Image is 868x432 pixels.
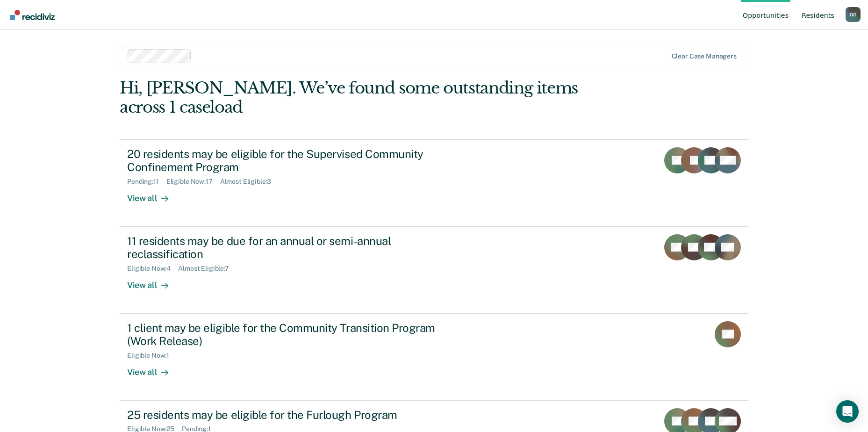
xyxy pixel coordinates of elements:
[127,273,179,291] div: View all
[120,79,623,117] div: Hi, [PERSON_NAME]. We’ve found some outstanding items across 1 caseload
[178,265,237,273] div: Almost Eligible : 7
[127,352,177,360] div: Eligible Now : 1
[10,10,55,20] img: Recidiviz
[127,360,179,378] div: View all
[846,7,861,22] button: Profile dropdown button
[120,139,748,227] a: 20 residents may be eligible for the Supervised Community Confinement ProgramPending:11Eligible N...
[127,186,179,204] div: View all
[127,147,455,174] div: 20 residents may be eligible for the Supervised Community Confinement Program
[120,314,748,401] a: 1 client may be eligible for the Community Transition Program (Work Release)Eligible Now:1View all
[127,234,455,261] div: 11 residents may be due for an annual or semi-annual reclassification
[120,227,748,314] a: 11 residents may be due for an annual or semi-annual reclassificationEligible Now:4Almost Eligibl...
[127,408,455,422] div: 25 residents may be eligible for the Furlough Program
[127,265,178,273] div: Eligible Now : 4
[836,400,859,423] div: Open Intercom Messenger
[220,178,279,186] div: Almost Eligible : 3
[672,52,737,60] div: Clear case managers
[166,178,220,186] div: Eligible Now : 17
[127,178,166,186] div: Pending : 11
[846,7,861,22] div: G G
[127,321,455,348] div: 1 client may be eligible for the Community Transition Program (Work Release)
